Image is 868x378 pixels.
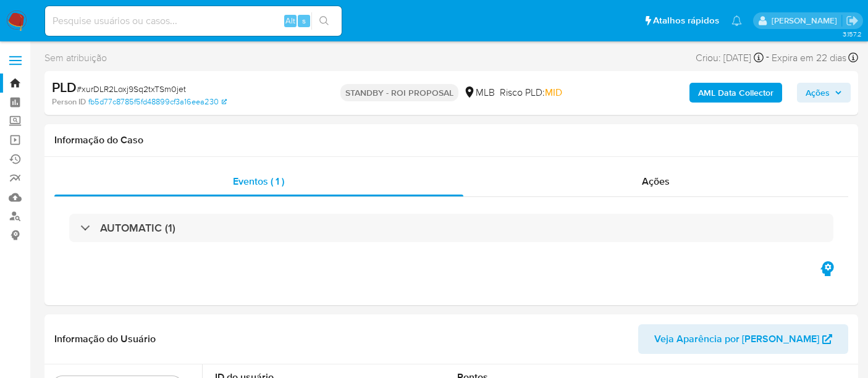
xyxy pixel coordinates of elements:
[698,83,773,103] b: AML Data Collector
[638,324,848,354] button: Veja Aparência por [PERSON_NAME]
[340,84,458,101] p: STANDBY - ROI PROPOSAL
[54,134,848,146] h1: Informação do Caso
[772,51,846,65] span: Expira em 22 dias
[653,14,719,27] span: Atalhos rápidos
[731,15,742,26] a: Notificações
[52,77,77,97] b: PLD
[45,13,342,29] input: Pesquise usuários ou casos...
[806,83,830,103] span: Ações
[797,83,851,103] button: Ações
[52,96,86,107] b: Person ID
[500,86,562,99] span: Risco PLD:
[77,83,186,95] span: # xurDLR2Loxj9Sq2txTSm0jet
[100,221,175,235] h3: AUTOMATIC (1)
[463,86,495,99] div: MLB
[69,214,833,242] div: AUTOMATIC (1)
[44,51,107,65] span: Sem atribuição
[302,15,306,27] span: s
[285,15,295,27] span: Alt
[233,174,284,188] span: Eventos ( 1 )
[846,14,859,27] a: Sair
[772,15,841,27] p: erico.trevizan@mercadopago.com.br
[311,12,337,30] button: search-icon
[696,49,764,66] div: Criou: [DATE]
[689,83,782,103] button: AML Data Collector
[766,49,769,66] span: -
[654,324,819,354] span: Veja Aparência por [PERSON_NAME]
[88,96,227,107] a: fb5d77c8785f5fd48899cf3a16eea230
[545,85,562,99] span: MID
[54,333,156,345] h1: Informação do Usuário
[642,174,670,188] span: Ações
